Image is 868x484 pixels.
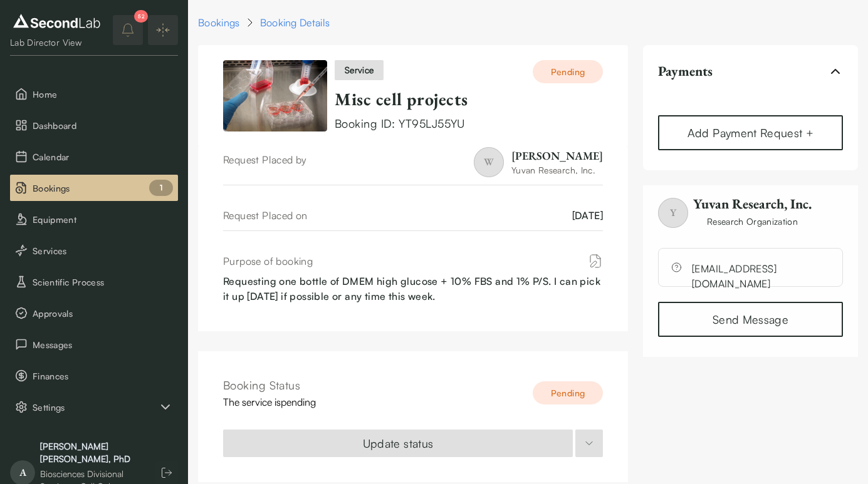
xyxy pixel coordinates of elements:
[10,363,178,389] button: Finances
[399,116,465,130] span: YT95LJ55YU
[10,300,178,326] button: Approvals
[693,195,812,213] span: Yuvan Research, Inc.
[658,302,843,337] a: Send Message
[33,401,158,414] span: Settings
[33,369,173,383] span: Finances
[33,244,173,257] span: Services
[335,88,603,110] div: Misc cell projects
[33,338,173,351] span: Messages
[10,331,178,358] button: Messages
[149,180,173,196] div: 1
[474,147,504,177] span: W
[33,150,173,163] span: Calendar
[335,115,603,132] div: Booking ID:
[10,112,178,138] button: Dashboard
[223,254,313,269] div: Purpose of booking
[10,269,178,295] button: Scientific Process
[575,430,603,457] button: update-status
[474,147,603,177] a: W[PERSON_NAME]Yuvan Research, Inc.
[10,394,178,420] button: Settings
[155,461,178,484] button: Log out
[533,381,603,404] div: Pending
[10,206,178,232] button: Equipment
[658,195,812,249] a: YYuvan Research, Inc.Research Organization
[658,55,843,88] button: Payments
[198,15,240,30] a: Bookings
[223,60,327,131] img: Misc cell projects
[10,175,178,201] li: Bookings
[10,237,178,264] button: Services
[572,208,603,223] span: [DATE]
[693,215,812,228] span: Research Organization
[10,81,178,107] button: Home
[10,11,103,31] img: logo
[33,307,173,320] span: Approvals
[223,430,573,457] button: Update status
[10,36,103,49] div: Lab Director View
[223,394,316,409] div: The service is pending
[33,275,173,289] span: Scientific Process
[113,15,143,45] button: notifications
[33,182,173,195] span: Bookings
[260,15,330,30] div: Booking Details
[335,88,468,110] a: Misc cell projects
[148,15,178,45] button: Expand/Collapse sidebar
[33,88,173,101] span: Home
[223,274,603,304] div: Requesting one bottle of DMEM high glucose + 10% FBS and 1% P/S. I can pick it up [DATE] if possi...
[33,119,173,132] span: Dashboard
[134,10,148,23] div: 52
[223,376,316,394] div: Booking Status
[40,440,143,465] div: [PERSON_NAME] [PERSON_NAME], PhD
[511,148,603,163] div: [PERSON_NAME]
[658,88,843,113] div: Payments
[223,152,307,177] div: Request Placed by
[658,63,713,80] span: Payments
[533,60,603,83] div: Pending
[692,261,830,266] a: [EMAIL_ADDRESS][DOMAIN_NAME]
[658,198,688,228] span: Y
[223,60,327,132] a: View item
[10,394,178,420] div: Settings sub items
[335,60,384,80] div: service
[223,208,308,223] div: Request Placed on
[658,115,843,150] button: Add Payment Request +
[511,163,603,177] div: Yuvan Research, Inc.
[33,213,173,226] span: Equipment
[10,143,178,170] button: Calendar
[10,175,178,201] button: Bookings 1 pending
